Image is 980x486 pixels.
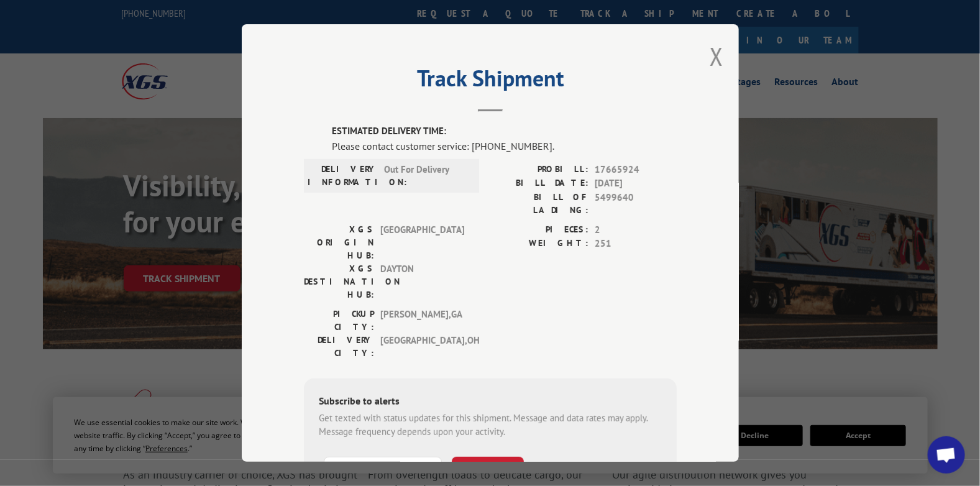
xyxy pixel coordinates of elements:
span: [GEOGRAPHIC_DATA] [380,223,464,262]
label: PIECES: [490,223,588,237]
label: ESTIMATED DELIVERY TIME: [332,124,677,139]
span: [GEOGRAPHIC_DATA] , OH [380,334,464,360]
label: BILL DATE: [490,177,588,191]
div: Get texted with status updates for this shipment. Message and data rates may apply. Message frequ... [319,411,662,439]
button: Close modal [710,40,723,73]
button: SUBSCRIBE [452,457,524,483]
span: DAYTON [380,262,464,301]
span: 5499640 [595,191,677,217]
h2: Track Shipment [304,70,677,93]
label: WEIGHT: [490,237,588,251]
label: DELIVERY CITY: [304,334,374,360]
label: BILL OF LADING: [490,191,588,217]
label: PICKUP CITY: [304,308,374,334]
label: PROBILL: [490,163,588,177]
div: Open chat [928,436,965,474]
label: XGS DESTINATION HUB: [304,262,374,301]
span: [DATE] [595,177,677,191]
span: Out For Delivery [384,163,468,189]
label: XGS ORIGIN HUB: [304,223,374,262]
div: Subscribe to alerts [319,393,662,411]
span: 17665924 [595,163,677,177]
span: 2 [595,223,677,237]
span: 251 [595,237,677,251]
label: DELIVERY INFORMATION: [308,163,378,189]
div: Please contact customer service: [PHONE_NUMBER]. [332,139,677,154]
input: Phone Number [324,457,442,483]
span: [PERSON_NAME] , GA [380,308,464,334]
